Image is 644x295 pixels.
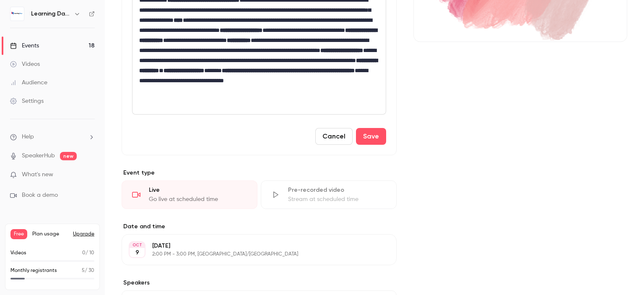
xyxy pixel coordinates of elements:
div: Domaine [43,50,65,55]
div: Audience [10,78,47,87]
div: Mots-clés [104,50,128,55]
p: 9 [135,248,139,257]
label: Date and time [122,222,397,231]
div: Domaine: [DOMAIN_NAME] [22,22,95,29]
button: Save [356,128,386,145]
span: 5 [82,268,85,273]
div: LiveGo live at scheduled time [122,180,257,209]
li: help-dropdown-opener [10,133,95,141]
p: / 10 [82,249,94,257]
img: logo_orange.svg [13,13,20,20]
p: 2:00 PM - 3:00 PM, [GEOGRAPHIC_DATA]/[GEOGRAPHIC_DATA] [152,251,352,258]
div: v 4.0.25 [23,13,41,20]
label: Speakers [122,279,397,287]
div: Live [149,186,247,194]
span: new [60,152,77,160]
p: Monthly registrants [10,267,57,274]
p: [DATE] [152,242,352,250]
div: Videos [10,60,40,68]
a: SpeakerHub [22,151,55,160]
div: Settings [10,97,44,105]
span: 0 [82,251,86,256]
div: Pre-recorded videoStream at scheduled time [261,180,397,209]
div: OCT [130,242,145,248]
button: Cancel [315,128,353,145]
p: / 30 [82,267,94,274]
span: What's new [22,170,53,179]
p: Videos [10,249,26,257]
img: website_grey.svg [13,22,20,29]
div: Stream at scheduled time [288,195,386,204]
button: Upgrade [73,231,94,238]
div: Events [10,42,39,50]
span: Book a demo [22,191,58,200]
div: Pre-recorded video [288,186,386,194]
span: Help [22,133,34,141]
img: tab_keywords_by_traffic_grey.svg [95,49,102,55]
h6: Learning Days [31,10,70,18]
img: tab_domain_overview_orange.svg [34,49,41,55]
p: Event type [122,169,397,177]
span: Free [10,229,27,239]
img: Learning Days [10,7,24,21]
div: Go live at scheduled time [149,195,247,204]
span: Plan usage [32,231,68,238]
